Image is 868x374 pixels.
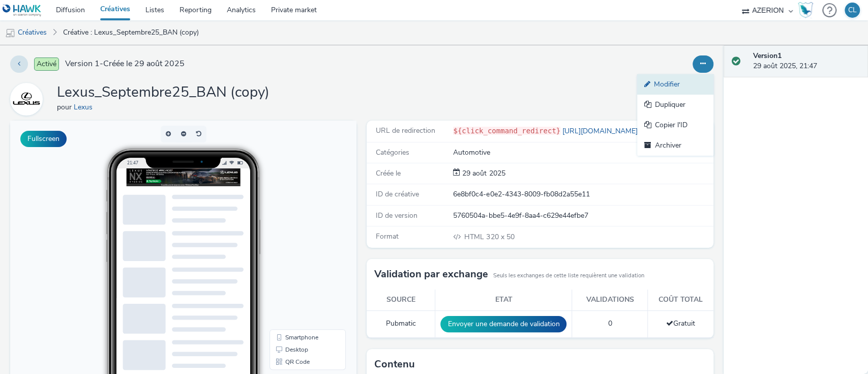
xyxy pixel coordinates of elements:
[648,290,713,310] th: Coût total
[463,232,514,242] span: 320 x 50
[34,57,59,71] span: Activé
[374,357,415,372] h3: Contenu
[376,168,401,178] span: Créée le
[453,189,712,199] div: 6e8bf0c4-e0e2-4343-8009-fb08d2a55e11
[57,83,270,102] h1: Lexus_Septembre25_BAN (copy)
[376,189,419,199] span: ID de créative
[637,74,713,95] a: Modifier
[666,319,695,328] span: Gratuit
[453,127,560,135] code: ${click_command_redirect}
[435,290,572,310] th: Etat
[637,95,713,115] a: Dupliquer
[460,168,505,179] div: Création 29 août 2025, 21:47
[57,102,74,112] span: pour
[367,310,435,337] td: Pubmatic
[376,211,417,220] span: ID de version
[275,214,308,220] span: Smartphone
[753,51,782,61] strong: Version 1
[376,148,409,157] span: Catégories
[493,272,644,280] small: Seuls les exchanges de cette liste requièrent une validation
[58,20,204,45] a: Créative : Lexus_Septembre25_BAN (copy)
[464,232,486,242] span: HTML
[275,226,298,232] span: Desktop
[374,267,488,282] h3: Validation par exchange
[3,4,42,17] img: undefined Logo
[572,290,648,310] th: Validations
[560,126,642,136] a: [URL][DOMAIN_NAME]
[74,102,97,112] a: Lexus
[453,211,712,221] div: 5760504a-bbe5-4e9f-8aa4-c629e44efbe7
[440,316,566,332] button: Envoyer une demande de validation
[5,28,15,38] img: mobile
[367,290,435,310] th: Source
[608,319,612,328] span: 0
[798,2,813,18] img: Hawk Academy
[65,58,185,70] span: Version 1 - Créée le 29 août 2025
[376,232,399,241] span: Format
[753,51,860,72] div: 29 août 2025, 21:47
[848,3,857,18] div: CL
[275,238,300,244] span: QR Code
[20,131,67,147] button: Fullscreen
[453,148,712,158] div: Automotive
[798,2,817,18] a: Hawk Academy
[376,126,435,135] span: URL de redirection
[637,135,713,156] a: Archiver
[261,235,334,247] li: QR Code
[261,211,334,223] li: Smartphone
[10,94,47,104] a: Lexus
[117,39,128,45] span: 21:47
[637,115,713,135] a: Copier l'ID
[460,168,505,178] span: 29 août 2025
[261,223,334,235] li: Desktop
[12,84,41,114] img: Lexus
